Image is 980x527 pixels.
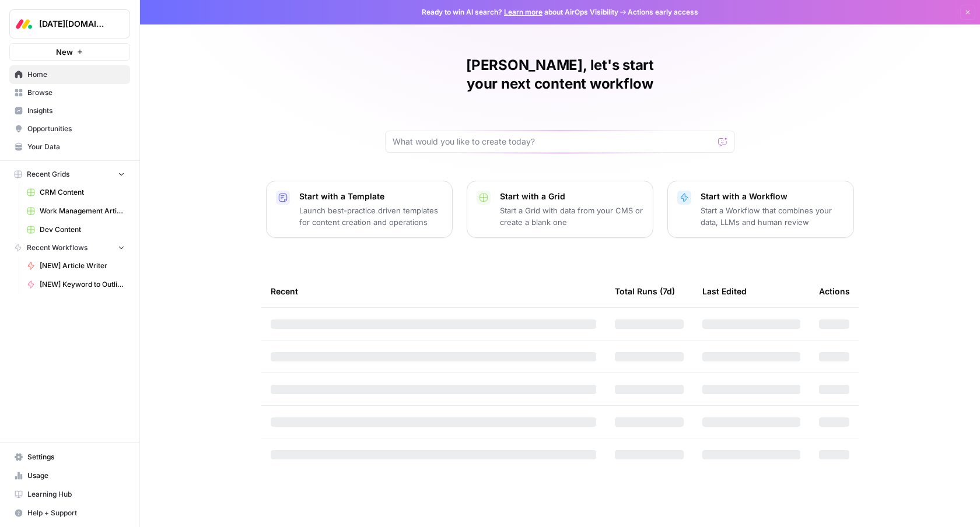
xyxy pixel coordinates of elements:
span: Recent Grids [27,169,69,180]
button: Start with a GridStart a Grid with data from your CMS or create a blank one [467,181,653,238]
button: Recent Grids [9,166,130,183]
span: [DATE][DOMAIN_NAME] [39,18,110,30]
p: Launch best-practice driven templates for content creation and operations [299,205,443,228]
h1: [PERSON_NAME], let's start your next content workflow [385,56,735,93]
a: Opportunities [9,120,130,138]
button: Recent Workflows [9,239,130,257]
div: Total Runs (7d) [615,275,675,307]
span: Opportunities [27,124,125,134]
p: Start with a Template [299,191,443,202]
button: Start with a WorkflowStart a Workflow that combines your data, LLMs and human review [667,181,854,238]
span: Home [27,69,125,80]
a: Dev Content [22,220,130,239]
button: Start with a TemplateLaunch best-practice driven templates for content creation and operations [266,181,453,238]
div: Actions [819,275,850,307]
a: [NEW] Article Writer [22,257,130,275]
p: Start with a Grid [500,191,643,202]
span: Browse [27,87,125,98]
img: Monday.com Logo [13,13,34,34]
span: Recent Workflows [27,243,87,253]
span: Settings [27,452,125,462]
span: Usage [27,470,125,481]
a: Settings [9,448,130,466]
a: [NEW] Keyword to Outline [22,275,130,294]
span: Learning Hub [27,489,125,500]
span: [NEW] Article Writer [40,261,125,271]
p: Start a Grid with data from your CMS or create a blank one [500,205,643,228]
button: Help + Support [9,504,130,522]
input: What would you like to create today? [393,136,713,147]
div: Recent [271,275,596,307]
span: Work Management Article Grid [40,206,125,216]
a: Your Data [9,138,130,156]
span: Actions early access [628,7,698,17]
span: New [56,46,73,58]
a: CRM Content [22,183,130,202]
a: Browse [9,83,130,102]
p: Start a Workflow that combines your data, LLMs and human review [701,205,844,228]
span: Help + Support [27,508,125,518]
span: Dev Content [40,224,125,235]
a: Learn more [504,8,542,16]
p: Start with a Workflow [701,191,844,202]
button: Workspace: Monday.com [9,9,130,38]
a: Insights [9,101,130,120]
a: Home [9,65,130,84]
span: Insights [27,106,125,116]
span: CRM Content [40,187,125,198]
span: Ready to win AI search? about AirOps Visibility [422,7,618,17]
span: Your Data [27,142,125,152]
a: Learning Hub [9,485,130,504]
span: [NEW] Keyword to Outline [40,279,125,290]
button: New [9,43,130,61]
div: Last Edited [702,275,747,307]
a: Usage [9,466,130,485]
a: Work Management Article Grid [22,202,130,220]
